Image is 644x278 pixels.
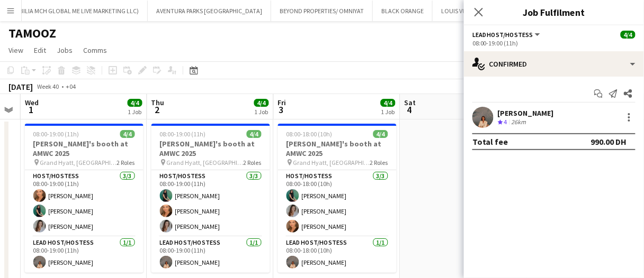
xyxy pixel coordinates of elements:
[35,82,61,90] span: Week 40
[621,31,636,39] span: 4/4
[405,98,416,107] span: Sat
[591,136,627,147] div: 990.00 DH
[472,31,542,39] button: Lead Host/Hostess
[128,99,142,107] span: 4/4
[472,31,533,39] span: Lead Host/Hostess
[278,237,397,273] app-card-role: Lead Host/Hostess1/108:00-18:00 (10h)[PERSON_NAME]
[4,43,28,57] a: View
[52,43,77,57] a: Jobs
[40,159,117,166] span: Grand Hyatt, [GEOGRAPHIC_DATA]
[373,130,388,138] span: 4/4
[244,159,262,166] span: 2 Roles
[25,237,144,273] app-card-role: Lead Host/Hostess1/108:00-19:00 (11h)[PERSON_NAME]
[370,159,388,166] span: 2 Roles
[381,108,395,116] div: 1 Job
[25,98,39,107] span: Wed
[278,170,397,237] app-card-role: Host/Hostess3/308:00-18:00 (10h)[PERSON_NAME][PERSON_NAME][PERSON_NAME]
[151,124,270,273] app-job-card: 08:00-19:00 (11h)4/4[PERSON_NAME]'s booth at AMWC 2025 Grand Hyatt, [GEOGRAPHIC_DATA]2 RolesHost/...
[34,45,46,55] span: Edit
[254,99,269,107] span: 4/4
[120,130,135,138] span: 4/4
[30,43,50,57] a: Edit
[117,159,135,166] span: 2 Roles
[464,5,644,19] h3: Job Fulfilment
[8,81,33,92] div: [DATE]
[79,43,111,57] a: Comms
[509,118,529,127] div: 26km
[160,130,206,138] span: 08:00-19:00 (11h)
[276,104,287,116] span: 3
[151,139,270,158] h3: [PERSON_NAME]'s booth at AMWC 2025
[128,108,142,116] div: 1 Job
[271,1,373,21] button: BEYOND PROPERTIES/ OMNIYAT
[278,139,397,158] h3: [PERSON_NAME]'s booth at AMWC 2025
[151,237,270,273] app-card-role: Lead Host/Hostess1/108:00-19:00 (11h)[PERSON_NAME]
[287,130,333,138] span: 08:00-18:00 (10h)
[498,108,554,118] div: [PERSON_NAME]
[403,104,416,116] span: 4
[23,104,39,116] span: 1
[148,1,271,21] button: AVENTURA PARKS [GEOGRAPHIC_DATA]
[293,159,370,166] span: Grand Hyatt, [GEOGRAPHIC_DATA]
[278,124,397,273] app-job-card: 08:00-18:00 (10h)4/4[PERSON_NAME]'s booth at AMWC 2025 Grand Hyatt, [GEOGRAPHIC_DATA]2 RolesHost/...
[25,124,144,273] app-job-card: 08:00-19:00 (11h)4/4[PERSON_NAME]'s booth at AMWC 2025 Grand Hyatt, [GEOGRAPHIC_DATA]2 RolesHost/...
[472,136,508,147] div: Total fee
[472,39,636,47] div: 08:00-19:00 (11h)
[57,45,73,55] span: Jobs
[381,99,396,107] span: 4/4
[167,159,244,166] span: Grand Hyatt, [GEOGRAPHIC_DATA]
[25,139,144,158] h3: [PERSON_NAME]'s booth at AMWC 2025
[504,118,507,126] span: 4
[83,45,107,55] span: Comms
[373,1,433,21] button: BLACK ORANGE
[255,108,269,116] div: 1 Job
[278,98,287,107] span: Fri
[151,98,165,107] span: Thu
[150,104,165,116] span: 2
[151,170,270,237] app-card-role: Host/Hostess3/308:00-19:00 (11h)[PERSON_NAME][PERSON_NAME][PERSON_NAME]
[8,45,23,55] span: View
[433,1,494,21] button: LOUIS VUITTON
[66,82,76,90] div: +04
[8,25,56,41] h1: TAMOOZ
[33,130,79,138] span: 08:00-19:00 (11h)
[464,51,644,77] div: Confirmed
[25,170,144,237] app-card-role: Host/Hostess3/308:00-19:00 (11h)[PERSON_NAME][PERSON_NAME][PERSON_NAME]
[247,130,262,138] span: 4/4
